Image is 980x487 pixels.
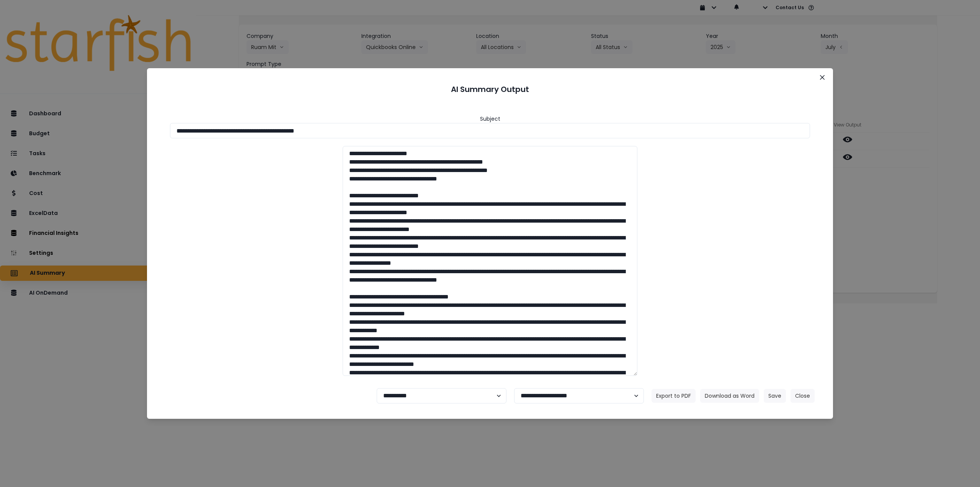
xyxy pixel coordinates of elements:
[480,115,500,123] header: Subject
[156,77,824,101] header: AI Summary Output
[764,389,786,403] button: Save
[791,389,815,403] button: Close
[700,389,759,403] button: Download as Word
[816,71,828,84] button: Close
[652,389,696,403] button: Export to PDF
